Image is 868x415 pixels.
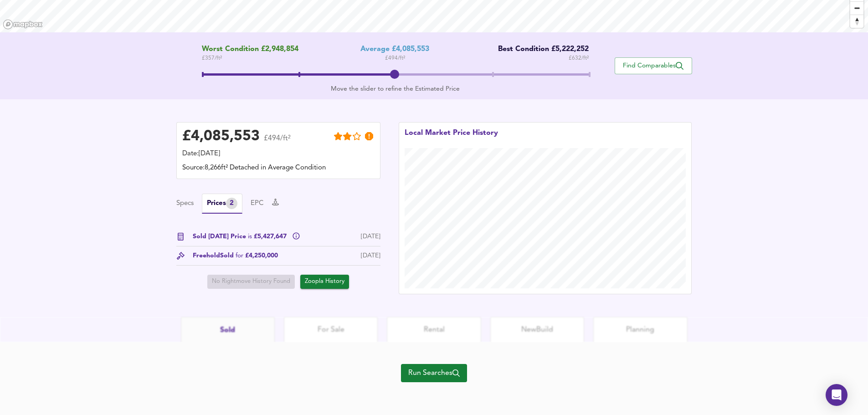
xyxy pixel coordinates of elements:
button: Zoom out [850,1,863,15]
div: Date: [DATE] [182,149,375,159]
a: Mapbox homepage [3,19,43,30]
button: Zoopla History [300,275,349,289]
span: Sold [DATE] Price £5,427,647 [193,232,288,241]
span: for [236,252,243,259]
button: EPC [251,199,264,209]
span: £ 357 / ft² [202,54,298,63]
div: 2 [226,198,237,209]
button: Reset bearing to north [850,15,863,28]
span: £ 632 / ft² [569,54,589,63]
div: [DATE] [361,251,380,261]
div: [DATE] [361,232,380,241]
div: Move the slider to refine the Estimated Price [202,84,589,93]
span: is [248,233,252,240]
div: Source: 8,266ft² Detached in Average Condition [182,163,375,173]
div: Average £4,085,553 [360,45,429,54]
div: Freehold [193,251,278,261]
span: Reset bearing to north [850,15,863,28]
span: Sold £4,250,000 [220,251,278,261]
button: Specs [176,199,194,209]
div: £ 4,085,553 [182,130,260,143]
span: Zoopla History [305,277,344,287]
span: Worst Condition £2,948,854 [202,45,298,54]
button: Run Searches [401,364,467,382]
button: Prices2 [202,194,242,214]
div: Prices [207,198,237,209]
span: £ 494 / ft² [385,54,405,63]
span: Find Comparables [620,61,687,70]
button: Find Comparables [615,57,692,74]
div: Local Market Price History [405,128,498,148]
div: Open Intercom Messenger [826,384,847,406]
span: £494/ft² [264,135,291,148]
span: Run Searches [408,367,460,379]
span: Zoom out [850,2,863,15]
div: Best Condition £5,222,252 [491,45,589,54]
